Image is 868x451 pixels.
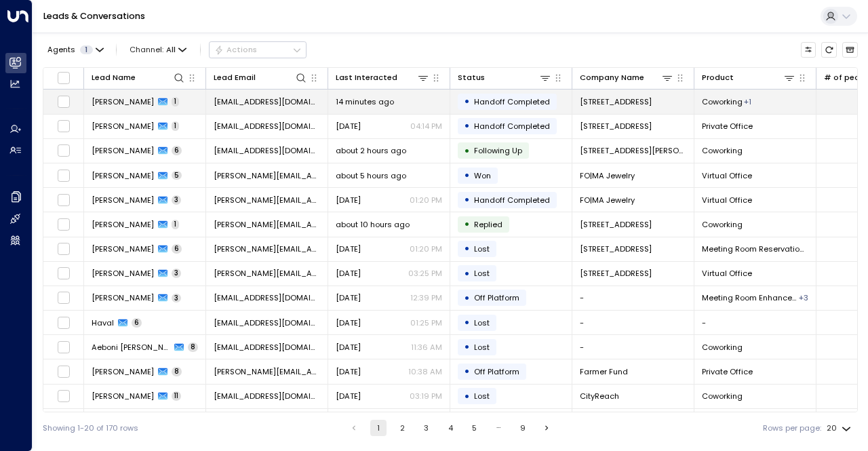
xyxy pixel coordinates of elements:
[214,391,320,401] span: chase@cityreach.us
[702,243,808,254] span: Meeting Room Reservations
[801,42,816,58] button: Customize
[702,219,743,230] span: Coworking
[474,268,490,279] span: Lost
[842,42,858,58] button: Archived Leads
[702,145,743,156] span: Coworking
[474,195,550,205] span: Handoff Completed
[336,71,397,84] div: Last Interacted
[57,389,71,403] span: Toggle select row
[408,268,442,279] p: 03:25 PM
[410,195,442,205] p: 01:20 PM
[580,170,635,181] span: FO|MA Jewelry
[474,366,519,377] span: Off Platform
[464,92,470,111] div: •
[172,220,179,229] span: 1
[474,219,502,230] span: Replied
[464,289,470,307] div: •
[580,219,652,230] span: 1160 Battery St
[57,242,71,256] span: Toggle select row
[336,366,361,377] span: Aug 27, 2025
[474,292,519,303] span: Off Platform
[214,145,320,156] span: oshefa00@gmail.com
[214,170,320,181] span: lisa@fomajewelry.com
[92,342,170,353] span: Aeboni Ebron
[394,420,410,436] button: Go to page 2
[125,42,191,57] button: Channel:All
[572,335,694,359] td: -
[214,292,320,303] span: jeanlise966@gmail.com
[464,191,470,209] div: •
[92,145,154,156] span: Alyse Oshefsky
[92,268,154,279] span: Susan White
[57,218,71,231] span: Toggle select row
[92,219,154,230] span: Susan White
[580,243,652,254] span: 1160 Battery St
[580,195,635,205] span: FO|MA Jewelry
[580,366,628,377] span: Farmer Fund
[43,42,107,57] button: Agents1
[336,121,361,132] span: Aug 04, 2025
[464,313,470,332] div: •
[57,291,71,305] span: Toggle select row
[172,146,182,155] span: 6
[336,170,406,181] span: about 5 hours ago
[209,41,307,58] div: Button group with a nested menu
[702,170,752,181] span: Virtual Office
[474,243,490,254] span: Lost
[172,244,182,254] span: 6
[702,96,743,107] span: Coworking
[474,170,491,181] span: Won
[336,292,361,303] span: Sep 03, 2025
[464,362,470,380] div: •
[580,391,619,401] span: CityReach
[702,391,743,401] span: Coworking
[92,71,136,84] div: Lead Name
[410,121,442,132] p: 04:14 PM
[188,342,198,352] span: 8
[214,71,256,84] div: Lead Email
[57,316,71,330] span: Toggle select row
[57,144,71,157] span: Toggle select row
[172,367,182,376] span: 8
[464,215,470,233] div: •
[442,420,458,436] button: Go to page 4
[57,340,71,354] span: Toggle select row
[464,387,470,406] div: •
[474,317,490,328] span: Lost
[57,169,71,182] span: Toggle select row
[539,420,555,436] button: Go to next page
[580,71,644,84] div: Company Name
[214,317,320,328] span: ahmedalihaval@yahoo.com
[464,166,470,184] div: •
[474,121,550,132] span: Handoff Completed
[702,292,797,303] span: Meeting Room Enhanced
[418,420,435,436] button: Go to page 3
[408,366,442,377] p: 10:38 AM
[57,71,71,85] span: Toggle select all
[92,317,114,328] span: Haval
[214,71,307,84] div: Lead Email
[827,420,854,437] div: 20
[474,96,550,107] span: Handoff Completed
[43,10,145,22] a: Leads & Conversations
[214,195,320,205] span: lisa@fomajewelry.com
[702,268,752,279] span: Virtual Office
[464,264,470,283] div: •
[336,96,394,107] span: 14 minutes ago
[172,269,181,278] span: 3
[464,412,470,430] div: •
[43,423,138,434] div: Showing 1-20 of 170 rows
[702,342,743,353] span: Coworking
[464,117,470,135] div: •
[515,420,531,436] button: Go to page 9
[57,267,71,280] span: Toggle select row
[172,121,179,131] span: 1
[744,96,751,107] div: Private Office
[166,45,176,54] span: All
[464,239,470,258] div: •
[702,195,752,205] span: Virtual Office
[336,195,361,205] span: Sep 06, 2025
[799,292,808,303] div: Meeting Room Essential,Meeting Room Premium,Meeting Room Reservations
[702,71,795,84] div: Product
[214,366,320,377] span: george@farmerfund.com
